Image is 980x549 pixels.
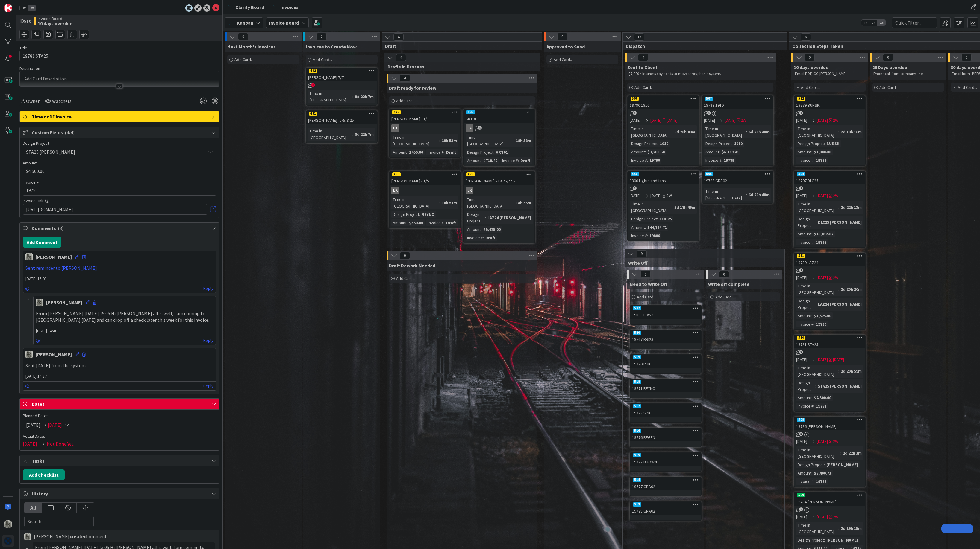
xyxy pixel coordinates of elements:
div: 5d 18h 46m [673,204,697,211]
span: : [444,219,445,226]
div: LK [466,124,473,132]
img: Visit kanbanzone.com [4,4,12,12]
div: 2W [741,117,746,123]
a: 51819771 REYNO [630,379,702,398]
a: Reply [203,285,213,292]
a: Clarity Board [225,2,268,13]
div: 51819771 REYNO [630,379,701,392]
div: Invoice # [796,403,814,409]
a: 51119780 LAZ24[DATE][DATE]2WTime in [GEOGRAPHIC_DATA]:2d 20h 20mDesign Project:LAZ24 [PERSON_NAME... [794,253,866,330]
div: 52019767 BRI23 [630,330,701,343]
div: Time in [GEOGRAPHIC_DATA] [630,201,672,214]
span: : [838,129,839,135]
div: [PERSON_NAME] - .75/3.25 [306,116,377,124]
div: Invoice # [704,157,721,164]
span: 2 [799,186,803,190]
span: : [838,204,839,211]
div: 480 [392,172,401,176]
a: 50419797 DLC25[DATE][DATE]2WTime in [GEOGRAPHIC_DATA]:2d 22h 13mDesign Project:DLC25 [PERSON_NAME... [794,171,866,248]
div: 512 [797,97,805,101]
div: 539 [464,109,534,115]
a: 5303300 Lights and fans[DATE][DATE]2WTime in [GEOGRAPHIC_DATA]:5d 18h 46mDesign Project:COD25Amou... [627,171,699,241]
div: $450.00 [408,149,425,155]
div: 5303300 Lights and fans [628,171,699,184]
div: 50219803 EDW23 [630,306,701,319]
div: [PERSON_NAME] - 1/1 [390,115,460,123]
a: 478[PERSON_NAME] - 18.25/44.25LKTime in [GEOGRAPHIC_DATA]:18h 55mDesign Project:LAZ24 [PERSON_NAM... [463,171,535,243]
label: Title [19,45,27,51]
div: Draft [445,149,458,155]
div: $718.40 [482,157,499,164]
div: Amount [796,231,811,237]
div: Invoice # [796,321,814,327]
div: 539ART01 [464,109,534,123]
div: 506 [631,97,639,101]
div: Design Project [391,211,419,218]
div: 512 [794,96,865,101]
div: 482[PERSON_NAME] 7/7 [306,68,377,81]
span: [DATE] [650,193,661,199]
span: : [518,157,519,164]
div: 519 [633,355,641,359]
a: 50519793 GRA02Time in [GEOGRAPHIC_DATA]:6d 20h 48m [702,171,773,204]
div: 2W [833,117,838,123]
span: : [514,137,514,144]
div: 19767 BRI23 [630,335,701,343]
div: 505 [702,171,773,177]
span: : [814,239,814,245]
div: Design Project [796,379,815,393]
a: 51019781 STA25[DATE][DATE][DATE]Time in [GEOGRAPHIC_DATA]:2d 20h 59mDesign Project:STA25 [PERSON_... [794,335,866,412]
span: : [816,301,817,307]
span: : [352,93,353,100]
div: 482 [306,68,377,74]
div: 480[PERSON_NAME] - 1/5 [390,172,460,185]
a: 480[PERSON_NAME] - 1/5LKTime in [GEOGRAPHIC_DATA]:18h 51mDesign Project:REYNOAmount:$350.00Invoic... [389,171,461,228]
div: 2W [667,193,672,199]
div: STA25 [PERSON_NAME] [816,383,863,389]
div: 478 [466,172,475,176]
span: [DATE] [796,117,807,123]
span: Add Card... [879,85,899,90]
div: 1910 [658,140,670,147]
div: 19779 BURSK [794,101,865,109]
span: : [481,157,482,164]
div: Design Project [630,140,658,147]
div: 6d 20h 48m [747,129,771,135]
div: Time in [GEOGRAPHIC_DATA] [630,125,672,138]
div: $13,012.07 [812,231,835,237]
span: Add Card... [801,85,820,90]
span: : [838,368,839,374]
div: Invoice # [796,157,814,164]
div: 481 [309,112,317,116]
div: Invoice # [630,157,647,164]
div: 507 [705,97,713,101]
span: Add Card... [554,57,573,62]
div: LAZ24 [PERSON_NAME] [486,214,533,221]
div: 2W [833,274,838,281]
img: PA [36,299,43,306]
div: 506 [628,96,699,101]
div: $44,894.71 [646,224,668,231]
div: Time in [GEOGRAPHIC_DATA] [466,196,514,209]
div: 2d 18h 16m [839,129,863,135]
div: Amount [630,224,645,231]
div: 518 [633,380,641,384]
div: 1910 [733,140,744,147]
div: 504 [797,172,805,176]
div: Amount [466,226,481,233]
a: 51919770 PHI01 [630,354,702,374]
a: 52019767 BRI23 [630,330,702,349]
span: Clarity Board [235,4,264,11]
span: : [811,312,812,319]
div: LK [391,187,399,194]
div: 510 [794,335,865,341]
div: Amount [391,149,407,155]
span: : [647,157,648,164]
div: 530 [631,172,639,176]
div: 2d 20h 20m [839,286,863,292]
div: Invoice # [501,157,518,164]
span: Add Card... [637,294,656,300]
div: Draft [484,234,497,241]
div: Time in [GEOGRAPHIC_DATA] [704,188,746,201]
span: : [721,157,722,164]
